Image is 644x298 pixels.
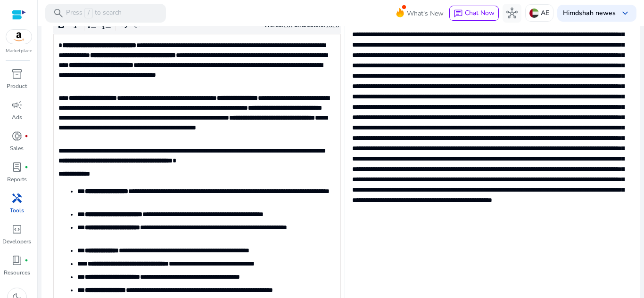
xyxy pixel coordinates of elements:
p: Ads [12,113,22,121]
p: Press to search [66,8,122,18]
span: fiber_manual_record [25,165,28,169]
p: Reports [7,175,27,184]
span: inventory_2 [11,68,23,80]
p: AE [541,5,549,21]
span: What's New [407,5,444,22]
span: lab_profile [11,161,23,173]
label: 237 [283,22,294,29]
img: amazon.svg [6,30,32,44]
p: Sales [10,144,24,153]
label: 1623 [325,22,339,29]
span: fiber_manual_record [25,258,28,262]
p: Tools [10,206,24,215]
button: hub [503,4,521,23]
span: keyboard_arrow_down [619,8,631,19]
p: Resources [4,268,30,277]
p: Marketplace [6,48,32,55]
span: search [53,8,64,19]
b: mdshah newes [570,8,616,17]
p: Product [7,82,27,90]
p: Hi [563,10,616,16]
img: ae.svg [529,8,539,18]
button: chatChat Now [449,6,499,21]
span: chat [454,9,463,18]
span: campaign [11,99,23,111]
span: book_4 [11,255,23,266]
p: Developers [2,237,31,246]
span: / [84,8,93,18]
span: donut_small [11,130,23,142]
span: hub [506,8,518,19]
span: fiber_manual_record [25,134,28,138]
span: Chat Now [465,8,495,17]
span: code_blocks [11,224,23,235]
span: handyman [11,193,23,204]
